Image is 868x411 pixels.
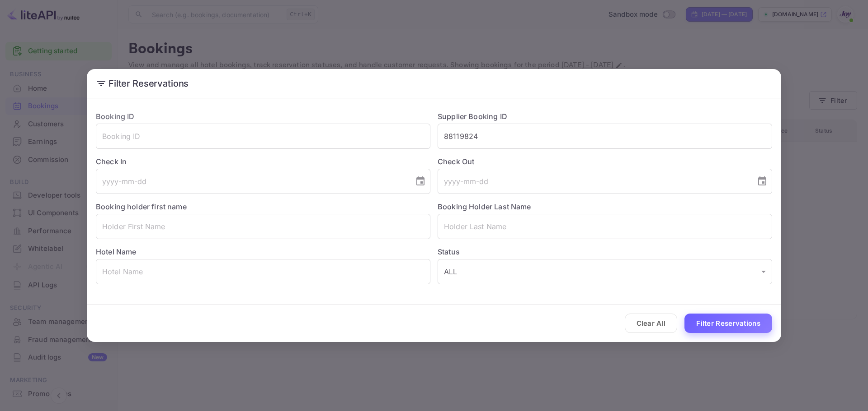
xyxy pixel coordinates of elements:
[438,259,772,284] div: ALL
[411,172,429,190] button: Choose date
[96,169,408,194] input: yyyy-mm-dd
[96,156,430,167] label: Check In
[438,156,772,167] label: Check Out
[87,69,781,98] h2: Filter Reservations
[438,124,772,149] input: Supplier Booking ID
[438,112,507,121] label: Supplier Booking ID
[96,202,187,211] label: Booking holder first name
[96,247,137,256] label: Hotel Name
[96,112,135,121] label: Booking ID
[753,172,771,190] button: Choose date
[625,314,678,333] button: Clear All
[684,314,772,333] button: Filter Reservations
[96,259,430,284] input: Hotel Name
[96,124,430,149] input: Booking ID
[438,169,750,194] input: yyyy-mm-dd
[438,202,531,211] label: Booking Holder Last Name
[438,246,772,257] label: Status
[438,214,772,239] input: Holder Last Name
[96,214,430,239] input: Holder First Name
